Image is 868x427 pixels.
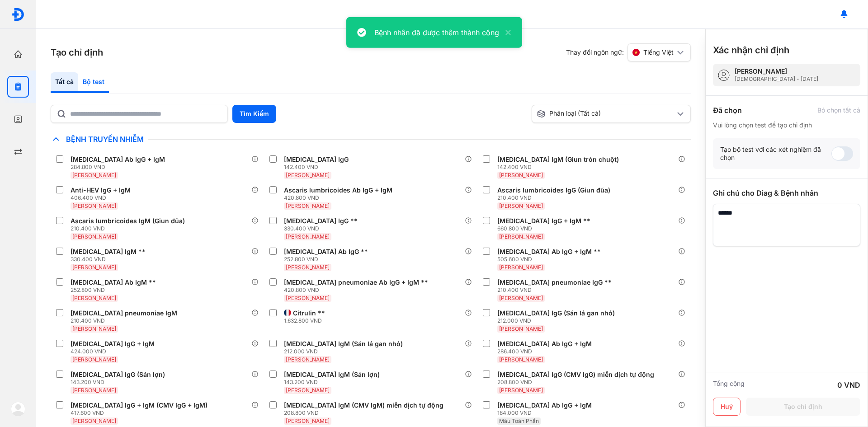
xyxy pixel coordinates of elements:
[497,256,604,263] div: 505.600 VND
[71,225,189,232] div: 210.400 VND
[286,418,330,424] span: [PERSON_NAME]
[71,248,146,256] div: [MEDICAL_DATA] IgM **
[71,401,208,409] div: [MEDICAL_DATA] IgG + IgM (CMV IgG + IgM)
[284,217,358,225] div: [MEDICAL_DATA] IgG **
[72,295,116,301] span: [PERSON_NAME]
[837,380,860,390] div: 0 VND
[284,225,361,232] div: 330.400 VND
[497,371,654,379] div: [MEDICAL_DATA] IgG (CMV IgG) miễn dịch tự động
[497,409,595,417] div: 184.000 VND
[735,67,818,75] div: [PERSON_NAME]
[746,398,860,416] button: Tạo chỉ định
[284,278,428,286] div: [MEDICAL_DATA] pneumoniae Ab IgG + IgM **
[643,48,674,56] span: Tiếng Việt
[286,295,330,301] span: [PERSON_NAME]
[713,105,742,116] div: Đã chọn
[284,348,406,355] div: 212.000 VND
[720,145,831,162] div: Tạo bộ test với các xét nghiệm đã chọn
[51,72,78,93] div: Tất cả
[497,217,590,225] div: [MEDICAL_DATA] IgG + IgM **
[284,248,368,256] div: [MEDICAL_DATA] Ab IgG **
[71,371,165,379] div: [MEDICAL_DATA] IgG (Sán lợn)
[284,371,380,379] div: [MEDICAL_DATA] IgM (Sán lợn)
[284,256,372,263] div: 252.800 VND
[499,202,543,209] span: [PERSON_NAME]
[78,72,109,93] div: Bộ test
[71,309,177,317] div: [MEDICAL_DATA] pneumoniae IgM
[497,155,619,164] div: [MEDICAL_DATA] IgM (Giun tròn chuột)
[286,264,330,271] span: [PERSON_NAME]
[72,418,116,424] span: [PERSON_NAME]
[497,164,623,171] div: 142.400 VND
[72,233,116,240] span: [PERSON_NAME]
[71,348,158,355] div: 424.000 VND
[71,164,169,171] div: 284.800 VND
[11,402,25,416] img: logo
[71,340,155,348] div: [MEDICAL_DATA] IgG + IgM
[497,340,592,348] div: [MEDICAL_DATA] Ab IgG + IgM
[71,379,169,386] div: 143.200 VND
[713,44,789,56] h3: Xác nhận chỉ định
[499,172,543,178] span: [PERSON_NAME]
[284,409,447,417] div: 208.800 VND
[497,278,612,286] div: [MEDICAL_DATA] pneumoniae IgG **
[286,172,330,178] span: [PERSON_NAME]
[284,317,329,324] div: 1.632.800 VND
[71,194,134,202] div: 406.400 VND
[713,188,860,198] div: Ghi chú cho Diag & Bệnh nhân
[284,155,349,164] div: [MEDICAL_DATA] IgG
[286,202,330,209] span: [PERSON_NAME]
[11,8,25,21] img: logo
[71,317,181,324] div: 210.400 VND
[284,286,432,294] div: 420.800 VND
[284,164,352,171] div: 142.400 VND
[71,155,165,164] div: [MEDICAL_DATA] Ab IgG + IgM
[497,186,610,194] div: Ascaris lumbricoides IgG (Giun đũa)
[51,46,103,59] h3: Tạo chỉ định
[497,379,658,386] div: 208.800 VND
[71,409,211,417] div: 417.600 VND
[713,398,741,416] button: Huỷ
[499,264,543,271] span: [PERSON_NAME]
[497,225,594,232] div: 660.800 VND
[497,317,618,324] div: 212.000 VND
[497,401,592,409] div: [MEDICAL_DATA] Ab IgG + IgM
[71,286,160,294] div: 252.800 VND
[497,309,615,317] div: [MEDICAL_DATA] IgG (Sán lá gan nhỏ)
[566,43,691,61] div: Thay đổi ngôn ngữ:
[817,106,860,114] div: Bỏ chọn tất cả
[284,379,383,386] div: 143.200 VND
[72,356,116,363] span: [PERSON_NAME]
[72,325,116,332] span: [PERSON_NAME]
[232,105,276,123] button: Tìm Kiếm
[499,387,543,394] span: [PERSON_NAME]
[61,135,148,144] span: Bệnh Truyền Nhiễm
[497,248,601,256] div: [MEDICAL_DATA] Ab IgG + IgM **
[71,278,156,286] div: [MEDICAL_DATA] Ab IgM **
[71,256,149,263] div: 330.400 VND
[713,121,860,129] div: Vui lòng chọn test để tạo chỉ định
[284,186,392,194] div: Ascaris lumbricoides Ab IgG + IgM
[72,202,116,209] span: [PERSON_NAME]
[537,109,675,118] div: Phân loại (Tất cả)
[284,401,443,409] div: [MEDICAL_DATA] IgM (CMV IgM) miễn dịch tự động
[497,286,615,294] div: 210.400 VND
[293,309,325,317] div: Citrulin **
[71,186,131,194] div: Anti-HEV IgG + IgM
[72,172,116,178] span: [PERSON_NAME]
[497,348,595,355] div: 286.400 VND
[284,194,396,202] div: 420.800 VND
[71,217,185,225] div: Ascaris lumbricoides IgM (Giun đũa)
[735,75,818,83] div: [DEMOGRAPHIC_DATA] - [DATE]
[284,340,403,348] div: [MEDICAL_DATA] IgM (Sán lá gan nhỏ)
[286,356,330,363] span: [PERSON_NAME]
[72,387,116,394] span: [PERSON_NAME]
[497,194,614,202] div: 210.400 VND
[72,264,116,271] span: [PERSON_NAME]
[499,418,539,424] span: Máu Toàn Phần
[499,295,543,301] span: [PERSON_NAME]
[499,356,543,363] span: [PERSON_NAME]
[286,387,330,394] span: [PERSON_NAME]
[499,325,543,332] span: [PERSON_NAME]
[286,233,330,240] span: [PERSON_NAME]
